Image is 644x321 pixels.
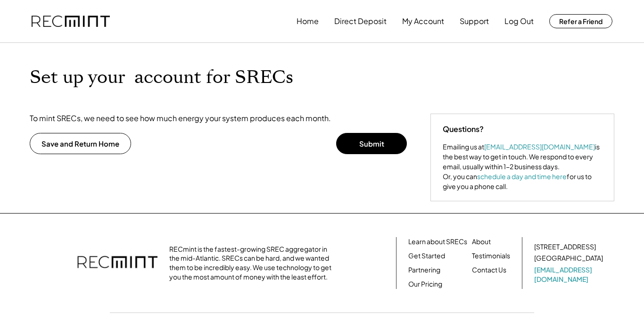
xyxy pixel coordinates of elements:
[549,14,612,28] button: Refer a Friend
[534,254,603,263] div: [GEOGRAPHIC_DATA]
[472,251,510,261] a: Testimonials
[30,133,131,154] button: Save and Return Home
[30,114,331,123] div: To mint SRECs, we need to see how much energy your system produces each month.
[334,12,387,31] button: Direct Deposit
[460,12,489,31] button: Support
[408,237,467,247] a: Learn about SRECs
[477,172,567,181] a: schedule a day and time here
[408,280,442,289] a: Our Pricing
[443,142,602,191] div: Emailing us at is the best way to get in touch. We respond to every email, usually within 1-2 bus...
[534,265,605,284] a: [EMAIL_ADDRESS][DOMAIN_NAME]
[534,242,596,252] div: [STREET_ADDRESS]
[504,12,534,31] button: Log Out
[32,16,110,27] img: recmint-logotype%403x.png
[402,12,444,31] button: My Account
[169,245,337,281] div: RECmint is the fastest-growing SREC aggregator in the mid-Atlantic. SRECs can be hard, and we wan...
[472,265,506,275] a: Contact Us
[408,265,440,275] a: Partnering
[297,12,319,31] button: Home
[30,66,416,89] h1: Set up your account for SRECs
[77,247,157,280] img: recmint-logotype%403x.png
[336,133,407,154] button: Submit
[408,251,445,261] a: Get Started
[484,142,595,151] a: [EMAIL_ADDRESS][DOMAIN_NAME]
[472,237,491,247] a: About
[443,123,484,135] div: Questions?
